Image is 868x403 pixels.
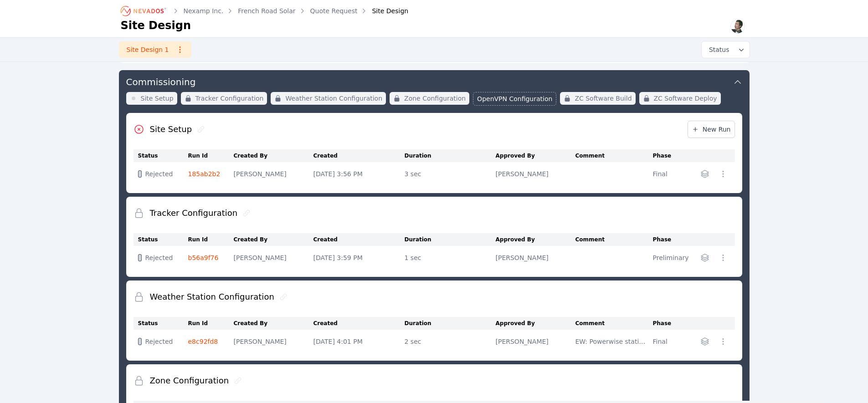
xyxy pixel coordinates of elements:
[188,233,234,246] th: Run Id
[234,330,313,353] td: [PERSON_NAME]
[405,149,496,162] th: Duration
[653,169,676,179] div: Final
[405,253,491,262] div: 1 sec
[121,18,191,33] h1: Site Design
[134,233,188,246] th: Status
[313,317,405,330] th: Created
[313,246,405,270] td: [DATE] 3:59 PM
[234,149,313,162] th: Created By
[575,233,653,246] th: Comment
[188,338,218,345] a: e8c92fd8
[575,149,653,162] th: Comment
[653,149,681,162] th: Phase
[477,94,552,103] span: OpenVPN Configuration
[730,19,745,34] img: Alex Kushner
[145,169,173,179] span: Rejected
[313,149,405,162] th: Created
[653,233,696,246] th: Phase
[145,337,173,346] span: Rejected
[150,291,274,303] h2: Weather Station Configuration
[145,253,173,262] span: Rejected
[359,6,408,15] div: Site Design
[234,162,313,186] td: [PERSON_NAME]
[496,330,575,353] td: [PERSON_NAME]
[702,41,750,58] button: Status
[575,337,648,346] div: EW: Powerwise station so default inputs
[285,94,382,103] span: Weather Station Configuration
[653,253,691,262] div: Preliminary
[313,330,405,353] td: [DATE] 4:01 PM
[705,45,729,54] span: Status
[188,254,219,261] a: b56a9f76
[653,337,676,346] div: Final
[119,41,191,58] a: Site Design 1
[134,317,188,330] th: Status
[150,207,238,219] h2: Tracker Configuration
[405,337,491,346] div: 2 sec
[575,94,632,103] span: ZC Software Build
[688,121,735,138] a: New Run
[234,233,313,246] th: Created By
[238,6,295,15] a: French Road Solar
[150,374,229,387] h2: Zone Configuration
[653,317,681,330] th: Phase
[496,233,575,246] th: Approved By
[134,149,188,162] th: Status
[405,233,496,246] th: Duration
[234,246,313,270] td: [PERSON_NAME]
[496,162,575,186] td: [PERSON_NAME]
[405,169,491,179] div: 3 sec
[121,4,409,18] nav: Breadcrumb
[141,94,174,103] span: Site Setup
[404,94,466,103] span: Zone Configuration
[195,94,264,103] span: Tracker Configuration
[313,233,405,246] th: Created
[496,149,575,162] th: Approved By
[496,317,575,330] th: Approved By
[654,94,717,103] span: ZC Software Deploy
[313,162,405,186] td: [DATE] 3:56 PM
[310,6,358,15] a: Quote Request
[188,317,234,330] th: Run Id
[692,125,731,134] span: New Run
[126,76,196,88] h3: Commissioning
[188,149,234,162] th: Run Id
[184,6,224,15] a: Nexamp Inc.
[150,123,192,136] h2: Site Setup
[126,70,742,92] button: Commissioning
[188,170,221,178] a: 185ab2b2
[234,317,313,330] th: Created By
[405,317,496,330] th: Duration
[575,317,653,330] th: Comment
[496,246,575,270] td: [PERSON_NAME]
